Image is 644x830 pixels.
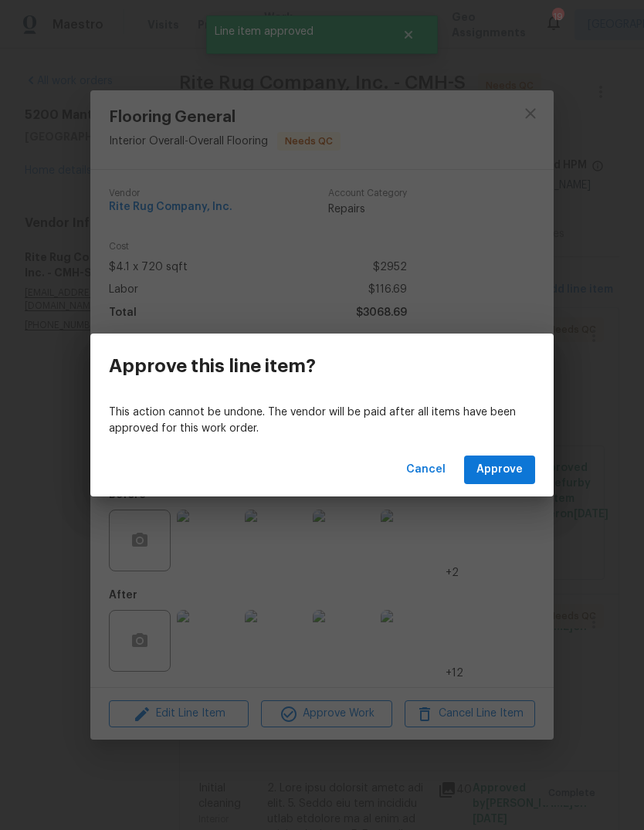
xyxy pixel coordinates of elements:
[109,355,316,377] h3: Approve this line item?
[400,456,452,484] button: Cancel
[476,460,523,479] span: Approve
[109,405,535,437] p: This action cannot be undone. The vendor will be paid after all items have been approved for this...
[406,460,446,479] span: Cancel
[464,456,535,484] button: Approve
